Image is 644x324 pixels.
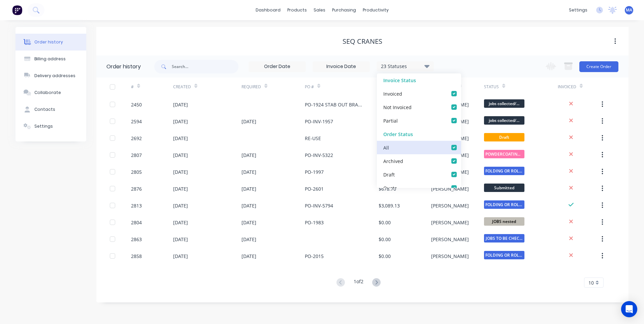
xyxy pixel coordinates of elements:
div: PO-1983 [305,219,324,226]
div: [DATE] [241,236,256,243]
span: JOBS TO BE CHEC... [484,234,524,242]
div: # [131,84,134,90]
div: 2876 [131,185,142,192]
div: PO-2601 [305,185,324,192]
img: Factory [12,5,22,15]
div: $0.00 [379,236,391,243]
div: Settings [34,123,53,129]
div: [DATE] [173,219,188,226]
span: MA [626,7,632,13]
div: Created [173,77,241,96]
div: Delivery addresses [34,73,75,79]
span: Draft [484,133,524,141]
div: Contacts [34,106,55,112]
a: dashboard [252,5,284,15]
div: sales [310,5,329,15]
div: 2813 [131,202,142,209]
div: Invoiced [558,77,600,96]
div: PO-1997 [305,168,324,175]
div: 2807 [131,152,142,159]
div: PO-INV-5794 [305,202,333,209]
span: POWDERCOATING/S... [484,150,524,158]
button: Collaborate [15,84,86,101]
div: Billing address [34,56,66,62]
div: 2450 [131,101,142,108]
input: Invoice Date [313,62,369,72]
div: [DATE] [241,202,256,209]
div: 1 of 2 [354,278,363,288]
div: [DATE] [241,185,256,192]
button: Settings [15,118,86,135]
div: Invoice Status [377,73,461,87]
div: [DATE] [173,202,188,209]
div: [DATE] [173,135,188,142]
input: Order Date [249,62,305,72]
div: Created [173,84,191,90]
div: Status [484,84,499,90]
div: Open Intercom Messenger [621,301,637,317]
div: [PERSON_NAME] [431,185,469,192]
div: settings [566,5,591,15]
div: [DATE] [241,152,256,159]
div: Status [484,77,558,96]
div: 2692 [131,135,142,142]
div: [DATE] [173,101,188,108]
div: PO-2015 [305,253,324,260]
div: [DATE] [173,168,188,175]
button: Order history [15,34,86,51]
div: productivity [359,5,392,15]
div: 23 Statuses [377,63,433,70]
div: Order history [34,39,63,45]
div: Invoiced [558,84,576,90]
div: Quote [383,184,397,191]
div: Not Invoiced [383,103,412,110]
div: PO-INV-1957 [305,118,333,125]
div: Draft [383,171,395,178]
div: $678.70 [379,185,396,192]
button: Create Order [579,61,618,72]
div: PO # [305,84,314,90]
div: [DATE] [241,118,256,125]
div: Order Status [377,127,461,141]
span: FOLDING OR ROLL... [484,167,524,175]
div: 2805 [131,168,142,175]
span: jobs collected/... [484,99,524,108]
div: [PERSON_NAME] [431,236,469,243]
div: [PERSON_NAME] [431,219,469,226]
div: $3,089.13 [379,202,400,209]
span: FOLDING OR ROLL... [484,251,524,259]
div: SEQ Cranes [343,37,382,45]
div: 2594 [131,118,142,125]
div: [DATE] [173,152,188,159]
div: Required [241,77,305,96]
div: products [284,5,310,15]
div: Invoiced [383,90,402,97]
div: [DATE] [241,168,256,175]
div: $0.00 [379,219,391,226]
div: [DATE] [173,185,188,192]
div: [DATE] [173,253,188,260]
div: purchasing [329,5,359,15]
div: All [383,144,389,151]
div: [DATE] [173,118,188,125]
span: 10 [588,279,594,286]
span: FOLDING OR ROLL... [484,200,524,209]
div: PO # [305,77,379,96]
div: PO-INV-5322 [305,152,333,159]
span: Submitted [484,184,524,192]
div: [DATE] [173,236,188,243]
div: Archived [383,157,403,164]
div: 2863 [131,236,142,243]
div: [DATE] [241,219,256,226]
div: Required [241,84,261,90]
div: 2804 [131,219,142,226]
button: Contacts [15,101,86,118]
div: RE-USE [305,135,321,142]
div: # [131,77,173,96]
div: [DATE] [241,253,256,260]
span: jobs collected/... [484,116,524,125]
input: Search... [172,60,238,73]
div: Partial [383,117,398,124]
div: Collaborate [34,90,61,96]
button: Delivery addresses [15,67,86,84]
